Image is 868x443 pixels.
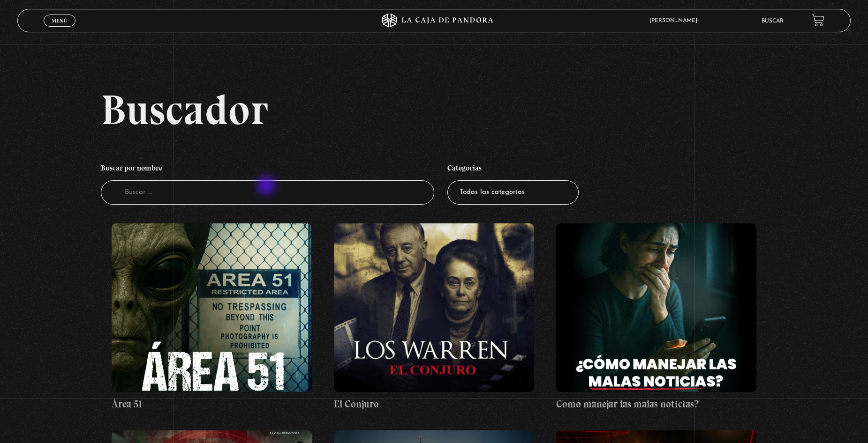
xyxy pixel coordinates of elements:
[334,397,534,412] h4: El Conjuro
[812,14,824,27] a: View your shopping cart
[101,89,851,131] h2: Buscador
[334,223,534,412] a: El Conjuro
[556,223,756,412] a: Como manejar las malas noticias?
[645,18,707,23] span: [PERSON_NAME]
[447,159,579,180] h4: Categorías
[52,18,67,23] span: Menu
[48,26,70,32] span: Cerrar
[112,223,311,412] a: Área 51
[556,397,756,412] h4: Como manejar las malas noticias?
[762,18,784,24] a: Buscar
[112,397,311,412] h4: Área 51
[101,159,434,180] h4: Buscar por nombre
